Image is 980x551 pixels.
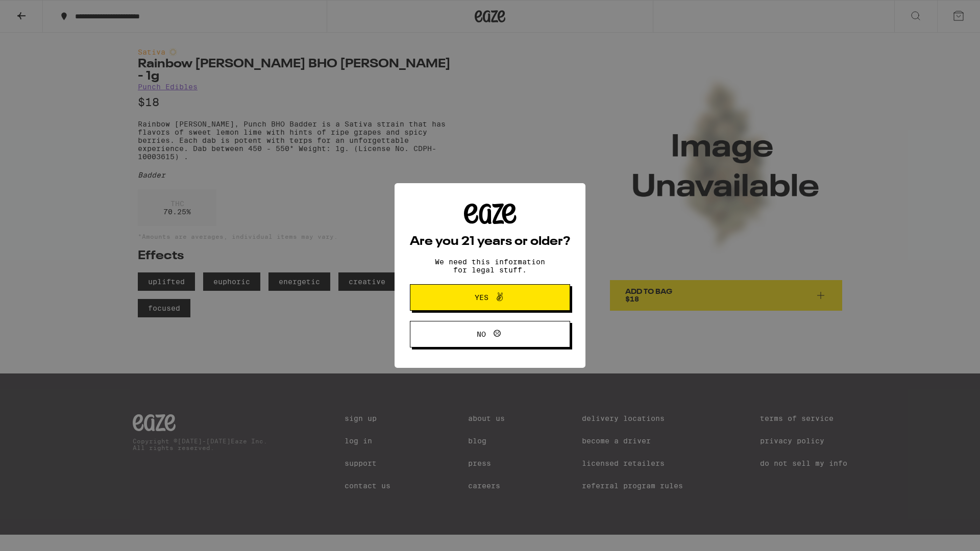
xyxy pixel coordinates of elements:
[410,321,570,347] button: No
[475,294,488,301] span: Yes
[477,331,486,338] span: No
[410,236,570,248] h2: Are you 21 years or older?
[410,284,570,311] button: Yes
[426,258,554,274] p: We need this information for legal stuff.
